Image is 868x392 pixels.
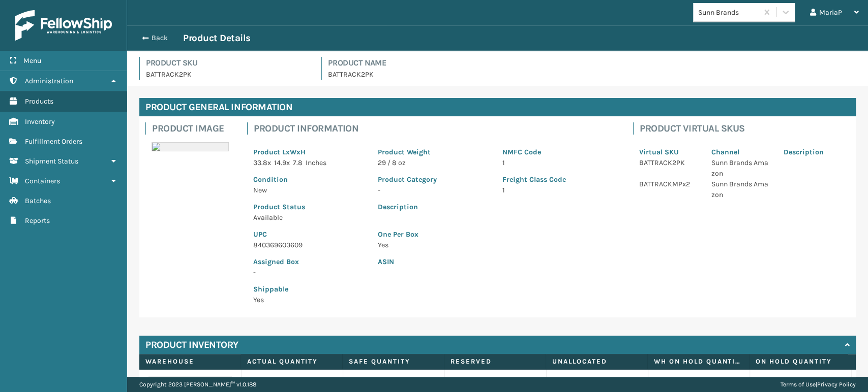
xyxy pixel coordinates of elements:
[640,122,850,135] h4: Product Virtual SKUs
[253,158,271,167] span: 33.8 x
[23,56,41,65] span: Menu
[654,357,743,366] label: WH On hold quantity
[253,256,366,267] p: Assigned Box
[253,174,366,185] p: Condition
[639,147,699,157] p: Virtual SKU
[25,117,55,126] span: Inventory
[25,197,51,205] span: Batches
[254,122,621,135] h4: Product Information
[756,357,845,366] label: On Hold Quantity
[306,158,326,167] span: Inches
[711,179,771,200] p: Sunn Brands Amazon
[139,377,256,392] p: Copyright 2023 [PERSON_NAME]™ v 1.0.188
[253,212,366,223] p: Available
[378,229,615,240] p: One Per Box
[25,157,78,166] span: Shipment Status
[274,158,290,167] span: 14.9 x
[293,158,303,167] span: 7.8
[253,202,366,212] p: Product Status
[639,179,699,189] p: BATTRACKMPx2
[328,57,856,69] h4: Product Name
[25,216,50,225] span: Reports
[451,357,540,366] label: Reserved
[378,158,406,167] span: 29 / 8 oz
[378,147,490,157] p: Product Weight
[378,202,615,212] p: Description
[552,357,641,366] label: Unallocated
[253,147,366,157] p: Product LxWxH
[253,284,366,295] p: Shippable
[145,357,234,366] label: Warehouse
[139,98,856,116] h4: Product General Information
[146,57,309,69] h4: Product SKU
[349,357,438,366] label: Safe Quantity
[247,357,336,366] label: Actual Quantity
[378,174,490,185] p: Product Category
[378,185,490,195] p: -
[817,381,856,388] a: Privacy Policy
[253,267,366,278] p: -
[502,147,615,157] p: NMFC Code
[145,339,238,351] h4: Product Inventory
[25,77,73,85] span: Administration
[253,240,366,250] p: 840369603609
[698,7,759,18] div: Sunn Brands
[183,32,251,44] h3: Product Details
[378,240,615,250] p: Yes
[328,69,856,80] p: BATTRACK2PK
[15,10,112,41] img: logo
[25,137,82,146] span: Fulfillment Orders
[502,185,615,195] p: 1
[136,34,183,43] button: Back
[639,157,699,168] p: BATTRACK2PK
[502,157,615,168] p: 1
[146,69,309,80] p: BATTRACK2PK
[25,177,60,185] span: Containers
[253,185,366,195] p: New
[711,157,771,179] p: Sunn Brands Amazon
[152,122,235,135] h4: Product Image
[253,295,366,305] p: Yes
[253,229,366,240] p: UPC
[781,377,856,392] div: |
[784,147,844,157] p: Description
[711,147,771,157] p: Channel
[25,97,53,106] span: Products
[781,381,816,388] a: Terms of Use
[378,256,615,267] p: ASIN
[152,142,229,151] img: 51104088640_40f294f443_o-scaled-700x700.jpg
[502,174,615,185] p: Freight Class Code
